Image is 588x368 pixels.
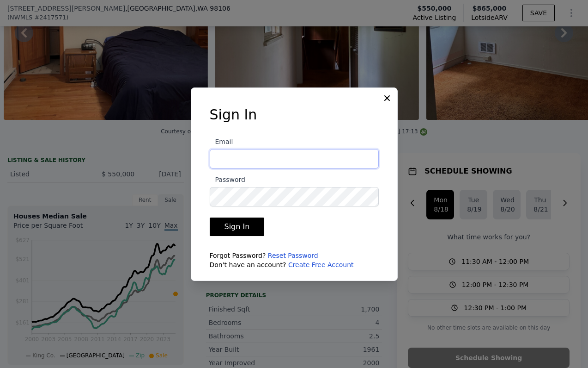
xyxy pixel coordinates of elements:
[210,218,265,236] button: Sign In
[210,149,379,168] input: Email
[210,251,379,269] div: Forgot Password? Don't have an account?
[210,187,379,206] input: Password
[210,138,233,145] span: Email
[288,261,354,268] a: Create Free Account
[268,252,318,259] a: Reset Password
[210,176,245,183] span: Password
[210,106,379,123] h3: Sign In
